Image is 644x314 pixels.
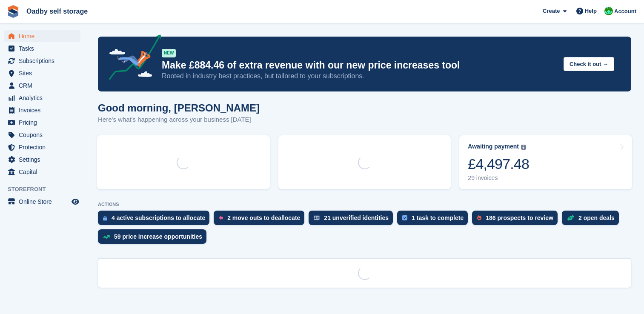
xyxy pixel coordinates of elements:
[4,104,80,116] a: menu
[162,59,557,71] p: Make £884.46 of extra revenue with our new price increases tool
[19,129,70,141] span: Coupons
[19,196,70,208] span: Online Store
[98,102,260,114] h1: Good morning, [PERSON_NAME]
[19,117,70,128] span: Pricing
[4,166,80,178] a: menu
[4,196,80,208] a: menu
[314,215,320,220] img: verify_identity-adf6edd0f0f0b5bbfe63781bf79b02c33cf7c696d77639b501bdc392416b5a36.svg
[4,67,80,79] a: menu
[468,174,529,182] div: 29 invoices
[219,215,223,220] img: move_outs_to_deallocate_icon-f764333ba52eb49d3ac5e1228854f67142a1ed5810a6f6cc68b1a99e826820c5.svg
[614,7,636,16] span: Account
[477,215,481,220] img: prospect-51fa495bee0391a8d652442698ab0144808aea92771e9ea1ae160a38d050c398.svg
[4,43,80,54] a: menu
[562,211,623,229] a: 2 open deals
[567,215,574,221] img: deal-1b604bf984904fb50ccaf53a9ad4b4a5d6e5aea283cecdc64d6e3604feb123c2.svg
[4,117,80,128] a: menu
[8,185,85,194] span: Storefront
[402,215,407,220] img: task-75834270c22a3079a89374b754ae025e5fb1db73e45f91037f5363f120a921f8.svg
[459,135,632,189] a: Awaiting payment £4,497.48 29 invoices
[309,211,397,229] a: 21 unverified identities
[214,211,309,229] a: 2 move outs to deallocate
[103,215,107,221] img: active_subscription_to_allocate_icon-d502201f5373d7db506a760aba3b589e785aa758c864c3986d89f69b8ff3...
[4,129,80,141] a: menu
[4,154,80,166] a: menu
[486,214,553,221] div: 186 prospects to review
[564,57,614,71] button: Check it out →
[227,214,300,221] div: 2 move outs to deallocate
[412,214,464,221] div: 1 task to complete
[98,202,631,207] p: ACTIONS
[585,7,597,15] span: Help
[19,141,70,153] span: Protection
[98,229,211,248] a: 59 price increase opportunities
[114,233,202,240] div: 59 price increase opportunities
[578,214,615,221] div: 2 open deals
[468,155,529,173] div: £4,497.48
[19,55,70,67] span: Subscriptions
[472,211,562,229] a: 186 prospects to review
[23,4,91,18] a: Oadby self storage
[604,7,613,15] img: Stephanie
[19,80,70,91] span: CRM
[7,5,20,18] img: stora-icon-8386f47178a22dfd0bd8f6a31ec36ba5ce8667c1dd55bd0f319d3a0aa187defe.svg
[4,30,80,42] a: menu
[112,214,205,221] div: 4 active subscriptions to allocate
[19,154,70,166] span: Settings
[468,143,519,150] div: Awaiting payment
[19,43,70,54] span: Tasks
[4,55,80,67] a: menu
[98,115,260,125] p: Here's what's happening across your business [DATE]
[324,214,389,221] div: 21 unverified identities
[19,67,70,79] span: Sites
[19,92,70,104] span: Analytics
[19,104,70,116] span: Invoices
[102,34,161,83] img: price-adjustments-announcement-icon-8257ccfd72463d97f412b2fc003d46551f7dbcb40ab6d574587a9cd5c0d94...
[4,141,80,153] a: menu
[521,145,526,150] img: icon-info-grey-7440780725fd019a000dd9b08b2336e03edf1995a4989e88bcd33f0948082b44.svg
[103,235,110,239] img: price_increase_opportunities-93ffe204e8149a01c8c9dc8f82e8f89637d9d84a8eef4429ea346261dce0b2c0.svg
[543,7,560,15] span: Create
[162,49,176,57] div: NEW
[19,166,70,178] span: Capital
[19,30,70,42] span: Home
[70,197,80,207] a: Preview store
[4,80,80,91] a: menu
[397,211,472,229] a: 1 task to complete
[98,211,214,229] a: 4 active subscriptions to allocate
[162,71,557,81] p: Rooted in industry best practices, but tailored to your subscriptions.
[4,92,80,104] a: menu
